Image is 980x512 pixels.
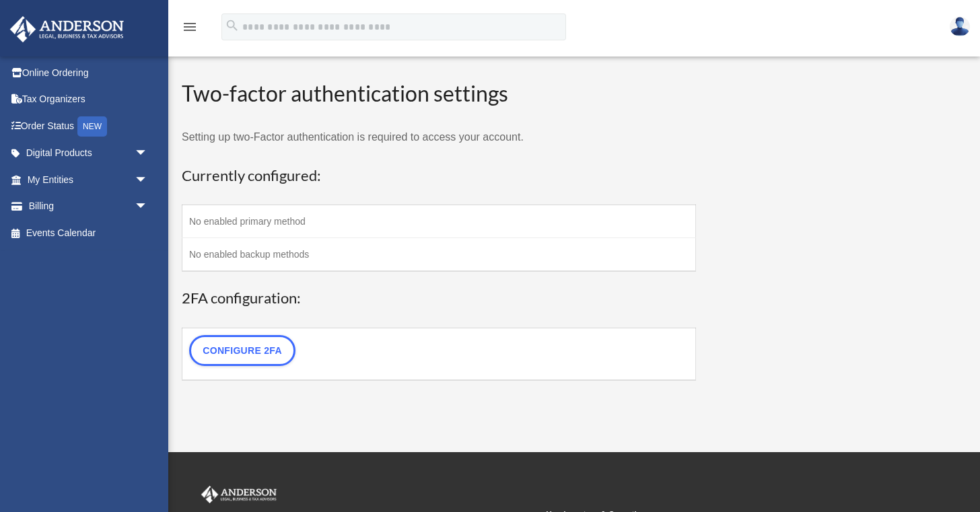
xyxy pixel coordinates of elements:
[182,79,696,109] h2: Two-factor authentication settings
[199,486,279,503] img: Anderson Advisors Platinum Portal
[182,24,198,35] a: menu
[135,193,162,221] span: arrow_drop_down
[9,166,168,193] a: My Entitiesarrow_drop_down
[135,166,162,194] span: arrow_drop_down
[182,205,696,238] td: No enabled primary method
[135,140,162,168] span: arrow_drop_down
[6,16,128,42] img: Anderson Advisors Platinum Portal
[182,238,696,272] td: No enabled backup methods
[9,193,168,220] a: Billingarrow_drop_down
[182,166,696,186] h3: Currently configured:
[9,219,168,246] a: Events Calendar
[182,19,198,35] i: menu
[9,140,168,167] a: Digital Productsarrow_drop_down
[9,112,168,140] a: Order StatusNEW
[225,18,240,33] i: search
[182,128,696,147] p: Setting up two-Factor authentication is required to access your account.
[950,17,970,36] img: User Pic
[77,116,107,137] div: NEW
[9,86,168,113] a: Tax Organizers
[189,335,295,366] a: Configure 2FA
[182,288,696,309] h3: 2FA configuration:
[9,59,168,86] a: Online Ordering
